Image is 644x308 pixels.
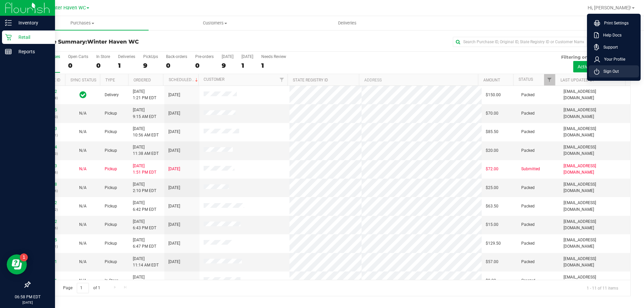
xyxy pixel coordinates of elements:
a: Help Docs [594,32,636,39]
input: 1 [77,283,89,293]
p: 06:58 PM EDT [3,294,52,300]
a: Ordered [133,78,151,82]
div: Open Carts [68,54,88,59]
span: [DATE] 9:15 AM EDT [133,107,156,120]
a: 11972863 [38,126,57,131]
div: [DATE] [222,54,233,59]
span: [EMAIL_ADDRESS][DOMAIN_NAME] [563,88,626,101]
span: [EMAIL_ADDRESS][DOMAIN_NAME] [563,200,626,212]
span: Help Docs [599,32,622,39]
iframe: Resource center unread badge [20,253,28,261]
span: [DATE] [168,92,180,98]
span: $63.50 [486,203,498,209]
span: Not Applicable [79,278,87,283]
span: [DATE] 6:54 PM EDT [133,274,156,287]
div: 0 [195,62,214,69]
div: 0 [68,62,88,69]
iframe: Resource center [7,254,27,274]
button: N/A [79,166,87,172]
span: $70.00 [486,110,498,117]
span: In-Store [105,278,118,284]
span: [EMAIL_ADDRESS][DOMAIN_NAME] [563,126,626,138]
span: Purchases [16,20,149,26]
span: In Sync [79,90,87,100]
a: 11973254 [38,145,57,149]
span: $20.00 [486,147,498,154]
span: [EMAIL_ADDRESS][DOMAIN_NAME] [563,237,626,250]
span: Page of 1 [57,283,106,293]
input: Search Purchase ID, Original ID, State Registry ID or Customer Name... [453,37,587,47]
div: 9 [222,62,233,69]
span: Not Applicable [79,185,87,190]
a: Type [105,78,115,82]
div: Pre-orders [195,54,214,59]
span: Packed [521,222,535,228]
div: 0 [96,62,110,69]
div: 1 [118,62,135,69]
span: [DATE] 6:47 PM EDT [133,237,156,250]
a: Sync Status [70,78,96,82]
span: Pickup [105,166,117,172]
span: $15.00 [486,222,498,228]
span: [DATE] 10:56 AM EDT [133,126,159,138]
a: 11974598 [38,182,57,187]
span: [EMAIL_ADDRESS][DOMAIN_NAME] [563,107,626,120]
span: [DATE] [168,110,180,117]
th: Address [359,74,478,86]
span: [DATE] [168,240,180,247]
span: Delivery [105,92,119,98]
span: [EMAIL_ADDRESS][DOMAIN_NAME] [563,144,626,157]
span: [EMAIL_ADDRESS][DOMAIN_NAME] [563,256,626,268]
span: [EMAIL_ADDRESS][DOMAIN_NAME] [563,181,626,194]
span: Print Settings [600,20,629,26]
span: Sign Out [599,68,619,75]
span: [DATE] [168,222,180,228]
span: Packed [521,185,535,191]
span: Submitted [521,166,540,172]
a: State Registry ID [293,78,328,82]
a: Scheduled [169,77,199,82]
li: Sign Out [589,65,639,77]
span: [DATE] 6:42 PM EDT [133,200,156,212]
a: 11971855 [38,108,57,112]
span: [DATE] 1:21 PM EDT [133,88,156,101]
inline-svg: Retail [5,34,12,41]
p: [DATE] [3,300,52,305]
span: Packed [521,110,535,117]
div: 0 [166,62,187,69]
span: Pickup [105,203,117,209]
span: $129.50 [486,240,501,247]
div: 1 [261,62,286,69]
span: [DATE] 11:38 AM EDT [133,144,159,157]
span: Pickup [105,185,117,191]
p: Reports [12,48,52,56]
span: 1 - 11 of 11 items [581,283,624,293]
button: N/A [79,278,87,284]
button: N/A [79,240,87,247]
span: Not Applicable [79,148,87,153]
div: Back-orders [166,54,187,59]
span: [EMAIL_ADDRESS][DOMAIN_NAME] [563,219,626,231]
span: [DATE] [168,147,180,154]
a: Last Updated By [560,78,594,82]
button: N/A [79,129,87,135]
span: $150.00 [486,92,501,98]
div: Deliveries [118,54,135,59]
div: PickUps [143,54,158,59]
span: Not Applicable [79,204,87,208]
span: Your Profile [600,56,625,63]
button: N/A [79,110,87,117]
div: [DATE] [241,54,253,59]
a: Amount [483,78,500,82]
span: [DATE] [168,259,180,265]
a: 11977035 [38,238,57,242]
a: 11973031 [38,259,57,264]
a: Purchases [16,16,149,30]
span: [DATE] [168,129,180,135]
h3: Purchase Summary: [30,39,230,45]
span: $57.00 [486,259,498,265]
span: Customers [149,20,281,26]
div: In Store [96,54,110,59]
span: Created [521,278,535,284]
span: Filtering on status: [561,54,605,60]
